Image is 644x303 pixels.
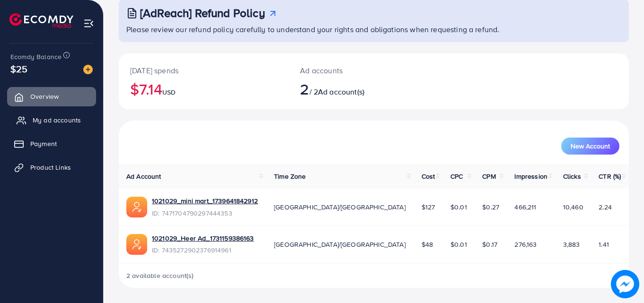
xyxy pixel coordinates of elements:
span: Ad account(s) [318,87,364,97]
span: $0.01 [450,202,467,212]
span: $0.27 [482,202,499,212]
img: logo [9,13,73,28]
a: 1021029_mini mart_1739641842912 [152,196,258,206]
h2: $7.14 [130,80,277,98]
span: Clicks [563,172,581,181]
a: Overview [7,87,96,106]
span: ID: 7471704790297444353 [152,208,258,218]
span: 466,211 [514,202,536,212]
span: Overview [30,92,59,101]
span: Time Zone [274,172,306,181]
span: Ecomdy Balance [10,52,62,61]
span: $0.01 [450,240,467,249]
span: [GEOGRAPHIC_DATA]/[GEOGRAPHIC_DATA] [274,202,406,212]
span: $127 [422,202,435,212]
a: My ad accounts [7,111,96,130]
span: Product Links [30,163,71,172]
span: Impression [514,172,547,181]
img: image [83,65,93,74]
span: ID: 7435272902376914961 [152,245,254,255]
a: Payment [7,134,96,153]
span: 2 available account(s) [126,271,194,280]
span: CPC [450,172,463,181]
p: Please review our refund policy carefully to understand your rights and obligations when requesti... [126,24,623,35]
img: ic-ads-acc.e4c84228.svg [126,197,147,217]
span: My ad accounts [33,115,81,125]
span: $0.17 [482,240,497,249]
span: 3,883 [563,240,580,249]
span: USD [162,87,176,97]
img: ic-ads-acc.e4c84228.svg [126,234,147,255]
a: 1021029_Heer Ad_1731159386163 [152,234,254,243]
img: image [611,270,639,298]
span: 1.41 [599,240,609,249]
a: Product Links [7,158,96,177]
span: 2.24 [599,202,612,212]
span: New Account [571,143,610,149]
span: CTR (%) [599,172,621,181]
span: $25 [10,62,27,76]
span: 2 [300,78,309,100]
p: Ad accounts [300,65,405,76]
p: [DATE] spends [130,65,277,76]
button: New Account [561,138,619,155]
span: Ad Account [126,172,161,181]
span: 276,163 [514,240,537,249]
h2: / 2 [300,80,405,98]
img: menu [83,18,94,29]
h3: [AdReach] Refund Policy [140,6,265,20]
span: 10,460 [563,202,583,212]
span: Cost [422,172,435,181]
span: [GEOGRAPHIC_DATA]/[GEOGRAPHIC_DATA] [274,240,406,249]
span: Payment [30,139,57,148]
span: CPM [482,172,495,181]
span: $48 [422,240,433,249]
